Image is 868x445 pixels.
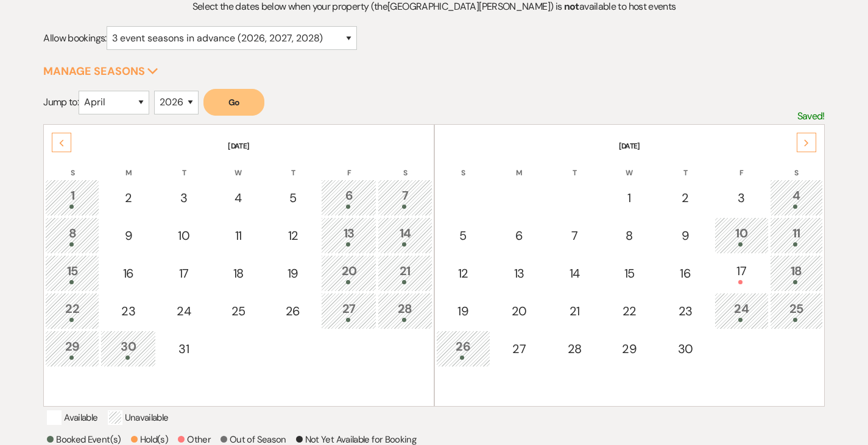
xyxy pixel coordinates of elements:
[218,189,258,207] div: 4
[328,224,370,247] div: 13
[665,302,707,320] div: 23
[609,189,650,207] div: 1
[203,89,264,116] button: Go
[797,108,825,124] p: Saved!
[770,153,823,178] th: S
[498,340,540,358] div: 27
[492,153,547,178] th: M
[52,262,93,284] div: 15
[107,189,149,207] div: 2
[164,264,203,282] div: 17
[101,153,156,178] th: M
[211,153,264,178] th: W
[384,262,425,284] div: 21
[266,153,320,178] th: T
[164,340,203,358] div: 31
[45,126,432,152] th: [DATE]
[665,340,707,358] div: 30
[548,153,601,178] th: T
[665,226,707,245] div: 9
[443,226,484,245] div: 5
[328,300,370,322] div: 27
[272,264,313,282] div: 19
[443,264,484,282] div: 12
[272,302,313,320] div: 26
[777,262,816,284] div: 18
[107,337,149,360] div: 30
[45,153,99,178] th: S
[777,224,816,247] div: 11
[218,302,258,320] div: 25
[777,300,816,322] div: 25
[164,226,203,245] div: 10
[52,186,93,209] div: 1
[715,153,769,178] th: F
[721,300,762,322] div: 24
[609,302,650,320] div: 22
[107,302,149,320] div: 23
[52,337,93,360] div: 29
[328,186,370,209] div: 6
[609,340,650,358] div: 29
[384,186,425,209] div: 7
[609,226,650,245] div: 8
[43,96,79,108] span: Jump to:
[721,224,762,247] div: 10
[47,410,97,425] p: Available
[777,186,816,209] div: 4
[328,262,370,284] div: 20
[157,153,210,178] th: T
[272,226,313,245] div: 12
[43,66,158,77] button: Manage Seasons
[498,264,540,282] div: 13
[436,153,490,178] th: S
[52,224,93,247] div: 8
[498,302,540,320] div: 20
[272,189,313,207] div: 5
[555,340,595,358] div: 28
[107,264,149,282] div: 16
[721,189,762,207] div: 3
[555,302,595,320] div: 21
[108,410,169,425] p: Unavailable
[436,126,823,152] th: [DATE]
[218,264,258,282] div: 18
[321,153,376,178] th: F
[721,262,762,284] div: 17
[555,264,595,282] div: 14
[609,264,650,282] div: 15
[218,226,258,245] div: 11
[443,337,484,360] div: 26
[384,300,425,322] div: 28
[555,226,595,245] div: 7
[443,302,484,320] div: 19
[164,189,203,207] div: 3
[378,153,432,178] th: S
[384,224,425,247] div: 14
[43,32,106,44] span: Allow bookings:
[658,153,713,178] th: T
[602,153,657,178] th: W
[164,302,203,320] div: 24
[107,226,149,245] div: 9
[498,226,540,245] div: 6
[665,264,707,282] div: 16
[665,189,707,207] div: 2
[52,300,93,322] div: 22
